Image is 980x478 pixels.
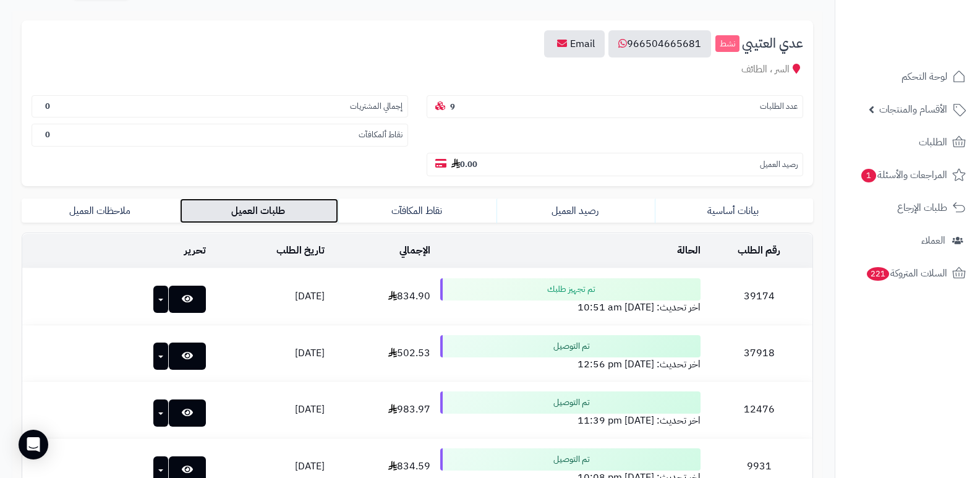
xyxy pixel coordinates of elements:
a: 966504665681 [608,30,711,58]
td: رقم الطلب [705,234,812,268]
span: طلبات الإرجاع [897,199,947,216]
td: 502.53 [330,325,435,382]
b: 0 [45,129,50,140]
small: إجمالي المشتريات [350,101,403,113]
b: 9 [450,101,455,113]
div: Open Intercom Messenger [19,430,48,459]
span: 221 [867,267,889,281]
div: تم التوصيل [440,391,701,414]
div: السر ، الطائف [32,62,803,77]
td: [DATE] [211,382,329,438]
a: طلبات الإرجاع [843,193,973,223]
img: logo-2.png [896,35,968,61]
a: طلبات العميل [180,198,338,223]
span: الطلبات [919,134,947,151]
span: السلات المتروكة [866,265,947,282]
td: 834.90 [330,268,435,325]
td: اخر تحديث: [DATE] 12:56 pm [435,325,706,382]
td: اخر تحديث: [DATE] 10:51 am [435,268,706,325]
div: تم التوصيل [440,335,701,357]
b: 0 [45,100,50,112]
a: رصيد العميل [496,198,655,223]
span: عدي العتيبي [742,36,803,51]
div: تم تجهيز طلبك [440,278,701,301]
td: [DATE] [211,268,329,325]
td: الحالة [435,234,706,268]
small: عدد الطلبات [760,101,798,113]
span: المراجعات والأسئلة [860,166,947,184]
span: الأقسام والمنتجات [879,101,947,118]
td: تاريخ الطلب [211,234,329,268]
span: 1 [861,169,876,182]
td: الإجمالي [330,234,435,268]
a: المراجعات والأسئلة1 [843,160,973,190]
span: لوحة التحكم [901,68,947,85]
td: 37918 [705,325,812,382]
td: 983.97 [330,382,435,438]
b: 0.00 [451,158,477,170]
td: اخر تحديث: [DATE] 11:39 pm [435,382,706,438]
small: نشط [715,35,739,53]
td: تحرير [22,234,211,268]
a: بيانات أساسية [655,198,813,223]
a: نقاط المكافآت [338,198,496,223]
a: ملاحظات العميل [22,198,180,223]
a: Email [544,30,605,58]
a: لوحة التحكم [843,62,973,92]
a: السلات المتروكة221 [843,258,973,288]
small: رصيد العميل [760,159,798,171]
small: نقاط ألمكافآت [359,129,403,141]
td: 39174 [705,268,812,325]
a: الطلبات [843,127,973,157]
a: العملاء [843,226,973,255]
span: العملاء [921,232,945,249]
td: [DATE] [211,325,329,382]
td: 12476 [705,382,812,438]
div: تم التوصيل [440,448,701,471]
